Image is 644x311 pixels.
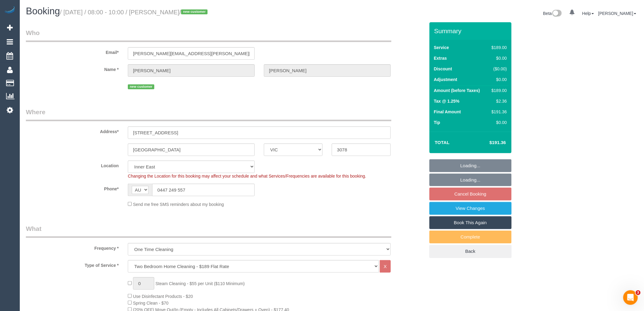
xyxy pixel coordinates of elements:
a: Back [429,245,512,258]
label: Amount (before Taxes) [434,87,480,94]
legend: Where [26,108,391,121]
label: Service [434,44,449,51]
h3: Summary [434,27,509,34]
a: Beta [543,11,562,16]
label: Frequency * [21,243,123,251]
span: Use Disinfectant Products - $20 [133,294,193,299]
div: $0.00 [489,119,507,125]
span: 3 [636,290,641,295]
a: Help [582,11,594,16]
div: $0.00 [489,55,507,61]
img: Automaid Logo [4,6,16,15]
div: $2.36 [489,98,507,104]
div: $189.00 [489,87,507,94]
div: $191.36 [489,109,507,115]
a: [PERSON_NAME] [598,11,636,16]
label: Type of Service * [21,260,123,268]
span: Steam Cleaning - $55 per Unit ($110 Minimum) [156,281,245,286]
label: Phone* [21,184,123,192]
span: / [180,9,210,16]
span: Changing the Location for this booking may affect your schedule and what Services/Frequencies are... [128,174,366,178]
input: Suburb* [128,143,255,156]
span: Send me free SMS reminders about my booking [133,202,224,207]
legend: Who [26,28,391,42]
label: Tip [434,119,440,125]
div: $0.00 [489,76,507,83]
small: / [DATE] / 08:00 - 10:00 / [PERSON_NAME] [60,9,209,16]
span: new customer [181,9,208,14]
a: View Changes [429,202,512,215]
img: New interface [552,10,562,18]
div: ($0.00) [489,66,507,72]
input: Email* [128,47,255,60]
iframe: Intercom live chat [623,290,638,305]
label: Final Amount [434,109,461,115]
input: Last Name* [264,64,391,77]
label: Adjustment [434,76,457,83]
label: Name * [21,64,123,72]
legend: What [26,224,391,238]
input: Phone* [152,184,255,196]
label: Extras [434,55,447,61]
span: new customer [128,84,154,89]
label: Email* [21,47,123,55]
label: Address* [21,126,123,135]
label: Location [21,161,123,169]
span: Spring Clean - $70 [133,301,169,306]
h4: $191.36 [471,140,506,145]
label: Discount [434,66,452,72]
a: Book This Again [429,216,512,229]
input: First Name* [128,64,255,77]
label: Tax @ 1.25% [434,98,460,104]
input: Post Code* [332,143,390,156]
div: $189.00 [489,44,507,51]
strong: Total [435,140,450,145]
span: Booking [26,6,60,16]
